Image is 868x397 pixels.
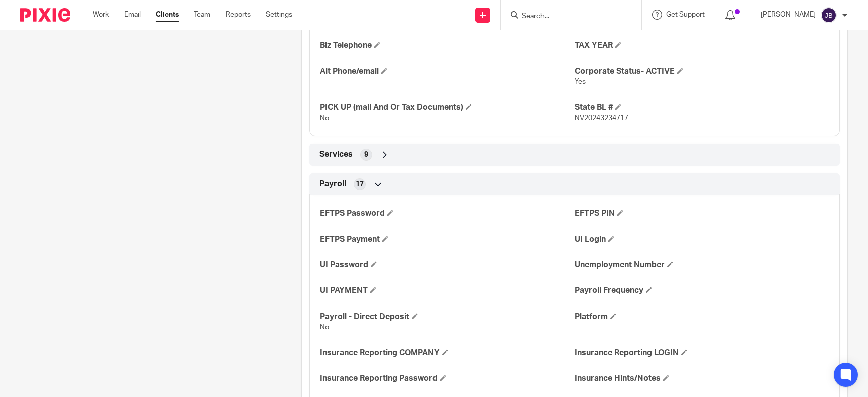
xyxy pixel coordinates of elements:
h4: Biz Telephone [320,40,575,51]
a: Clients [156,10,179,20]
h4: Insurance Hints/Notes [575,373,829,384]
img: svg%3E [821,7,837,23]
h4: Insurance Reporting COMPANY [320,348,575,358]
h4: Platform [575,312,829,322]
h4: State BL # [575,102,829,113]
input: Search [521,12,611,21]
a: Work [93,10,109,20]
h4: Insurance Reporting LOGIN [575,348,829,358]
h4: Insurance Reporting Password [320,373,575,384]
a: Settings [266,10,292,20]
span: Services [319,149,353,160]
h4: Unemployment Number [575,260,829,270]
h4: EFTPS Payment [320,234,575,245]
h4: Payroll - Direct Deposit [320,312,575,322]
h4: TAX YEAR [575,40,829,51]
h4: UI PAYMENT [320,285,575,296]
span: 9 [364,150,368,160]
h4: PICK UP (mail And Or Tax Documents) [320,102,575,113]
h4: UI Password [320,260,575,270]
h4: EFTPS Password [320,208,575,219]
span: No [320,115,329,122]
p: [PERSON_NAME] [761,10,816,20]
h4: Alt Phone/email [320,66,575,77]
img: Pixie [20,8,70,22]
a: Team [194,10,210,20]
h4: EFTPS PIN [575,208,829,219]
h4: UI Login [575,234,829,245]
h4: Payroll Frequency [575,285,829,296]
a: Email [124,10,141,20]
h4: Corporate Status- ACTIVE [575,66,829,77]
span: No [320,324,329,331]
span: Payroll [319,179,346,189]
span: Get Support [666,11,705,18]
span: 17 [356,179,364,189]
span: NV20243234717 [575,115,628,122]
span: Yes [575,78,586,85]
a: Reports [226,10,251,20]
